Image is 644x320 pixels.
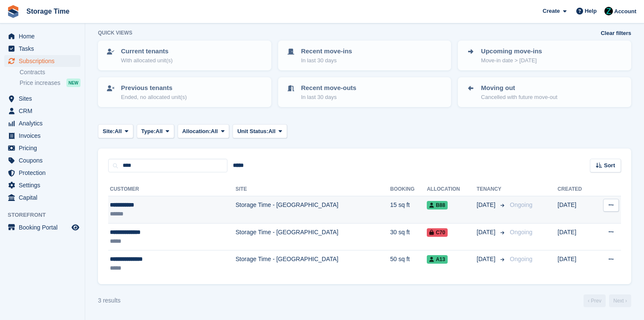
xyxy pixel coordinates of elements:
[4,192,80,204] a: menu
[558,250,594,277] td: [DATE]
[481,56,542,65] p: Move-in date > [DATE]
[390,223,427,250] td: 30 sq ft
[477,255,497,264] span: [DATE]
[4,130,80,142] a: menu
[99,41,270,70] a: Current tenants With allocated unit(s)
[510,256,532,262] span: Ongoing
[19,30,70,42] span: Home
[481,47,542,56] p: Upcoming move-ins
[137,124,174,138] button: Type: All
[584,294,606,307] a: Previous
[301,47,352,56] p: Recent move-ins
[427,255,448,264] span: A13
[98,124,133,138] button: Site: All
[20,68,80,76] a: Contracts
[279,78,451,106] a: Recent move-outs In last 30 days
[4,93,80,105] a: menu
[558,223,594,250] td: [DATE]
[19,55,70,67] span: Subscriptions
[4,43,80,55] a: menu
[4,179,80,191] a: menu
[19,142,70,154] span: Pricing
[19,167,70,179] span: Protection
[279,41,451,70] a: Recent move-ins In last 30 days
[7,5,20,18] img: stora-icon-8386f47178a22dfd0bd8f6a31ec36ba5ce8667c1dd55bd0f319d3a0aa187defe.svg
[20,78,80,87] a: Price increases NEW
[427,183,477,196] th: Allocation
[182,127,211,136] span: Allocation:
[390,250,427,277] td: 50 sq ft
[604,161,615,170] span: Sort
[99,78,270,106] a: Previous tenants Ended, no allocated unit(s)
[481,93,557,102] p: Cancelled with future move-out
[66,79,80,87] div: NEW
[477,228,497,237] span: [DATE]
[23,4,73,18] a: Storage Time
[19,154,70,166] span: Coupons
[19,93,70,105] span: Sites
[601,29,631,38] a: Clear filters
[121,83,187,93] p: Previous tenants
[4,105,80,117] a: menu
[19,179,70,191] span: Settings
[558,183,594,196] th: Created
[19,117,70,129] span: Analytics
[233,124,287,138] button: Unit Status: All
[121,47,172,56] p: Current tenants
[582,294,633,307] nav: Page
[481,83,557,93] p: Moving out
[121,56,172,65] p: With allocated unit(s)
[301,56,352,65] p: In last 30 days
[390,196,427,224] td: 15 sq ft
[141,127,156,136] span: Type:
[268,127,276,136] span: All
[236,250,390,277] td: Storage Time - [GEOGRAPHIC_DATA]
[70,222,80,233] a: Preview store
[4,55,80,67] a: menu
[8,211,85,219] span: Storefront
[103,127,115,136] span: Site:
[19,105,70,117] span: CRM
[211,127,218,136] span: All
[558,196,594,224] td: [DATE]
[301,93,356,102] p: In last 30 days
[20,79,60,87] span: Price increases
[4,167,80,179] a: menu
[236,196,390,224] td: Storage Time - [GEOGRAPHIC_DATA]
[236,183,390,196] th: Site
[477,201,497,209] span: [DATE]
[98,296,121,305] div: 3 results
[4,154,80,166] a: menu
[98,29,132,37] h6: Quick views
[4,117,80,129] a: menu
[459,41,630,70] a: Upcoming move-ins Move-in date > [DATE]
[121,93,187,102] p: Ended, no allocated unit(s)
[4,221,80,233] a: menu
[585,7,597,15] span: Help
[237,127,268,136] span: Unit Status:
[427,201,448,209] span: B88
[604,7,613,15] img: Zain Sarwar
[510,201,532,208] span: Ongoing
[155,127,163,136] span: All
[108,183,236,196] th: Customer
[19,192,70,204] span: Capital
[427,228,448,237] span: C70
[178,124,230,138] button: Allocation: All
[510,229,532,236] span: Ongoing
[614,7,636,16] span: Account
[4,30,80,42] a: menu
[236,223,390,250] td: Storage Time - [GEOGRAPHIC_DATA]
[390,183,427,196] th: Booking
[19,221,70,233] span: Booking Portal
[477,183,506,196] th: Tenancy
[4,142,80,154] a: menu
[115,127,122,136] span: All
[19,130,70,142] span: Invoices
[609,294,631,307] a: Next
[543,7,560,15] span: Create
[459,78,630,106] a: Moving out Cancelled with future move-out
[301,83,356,93] p: Recent move-outs
[19,43,70,55] span: Tasks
